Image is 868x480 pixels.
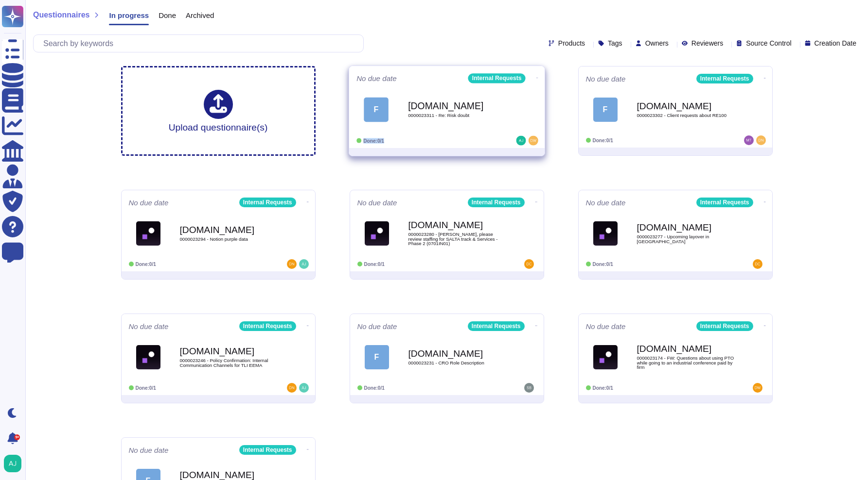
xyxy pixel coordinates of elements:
[593,138,613,143] span: Done: 0/1
[299,383,309,393] img: user
[408,349,506,358] b: [DOMAIN_NAME]
[528,136,538,146] img: user
[744,135,754,145] img: user
[287,259,297,269] img: user
[287,383,297,393] img: user
[408,232,506,246] span: 0000023280 - [PERSON_NAME], please review staffing for SALTA track & Services - Phase 2 (0701IN01)
[637,234,734,244] span: 0000023277 - Upcoming layover in [GEOGRAPHIC_DATA]
[696,74,753,83] div: Internal Requests
[753,383,762,393] img: user
[586,323,626,330] span: No due date
[593,385,613,391] span: Done: 0/1
[180,225,277,234] b: [DOMAIN_NAME]
[129,447,169,454] span: No due date
[365,345,389,369] div: F
[2,453,28,474] button: user
[180,358,277,367] span: 0000023246 - Policy Confirmation: Internal Communication Channels for TLI EEMA
[239,321,296,331] div: Internal Requests
[637,344,734,353] b: [DOMAIN_NAME]
[364,385,385,391] span: Done: 0/1
[180,347,277,356] b: [DOMAIN_NAME]
[357,323,397,330] span: No due date
[408,113,506,118] span: 0000023311 - Re: Risk doubt
[4,455,21,472] img: user
[468,321,525,331] div: Internal Requests
[136,221,160,246] img: Logo
[363,138,384,143] span: Done: 0/1
[608,40,622,47] span: Tags
[593,221,618,246] img: Logo
[129,199,169,206] span: No due date
[593,345,618,369] img: Logo
[364,97,389,122] div: F
[357,199,397,206] span: No due date
[524,259,534,269] img: user
[637,223,734,232] b: [DOMAIN_NAME]
[753,259,762,269] img: user
[159,12,176,19] span: Done
[468,198,525,207] div: Internal Requests
[637,356,734,370] span: 0000023174 - FW: Questions about using PTO while going to an industrial conference paid by firm
[746,40,791,47] span: Source Control
[180,237,277,242] span: 0000023294 - Notion purple data
[186,12,214,19] span: Archived
[586,199,626,206] span: No due date
[109,12,149,19] span: In progress
[468,73,525,83] div: Internal Requests
[408,361,506,365] span: 0000023231 - CRO Role Description
[365,221,389,246] img: Logo
[593,262,613,267] span: Done: 0/1
[136,385,156,391] span: Done: 0/1
[593,98,618,122] div: F
[299,259,309,269] img: user
[815,40,856,47] span: Creation Date
[558,40,585,47] span: Products
[38,35,363,52] input: Search by keywords
[408,220,506,230] b: [DOMAIN_NAME]
[516,136,526,146] img: user
[169,90,268,132] div: Upload questionnaire(s)
[586,75,626,83] span: No due date
[33,11,89,19] span: Questionnaires
[180,470,277,480] b: [DOMAIN_NAME]
[696,198,753,207] div: Internal Requests
[756,135,766,145] img: user
[524,383,534,393] img: user
[364,262,385,267] span: Done: 0/1
[637,101,734,111] b: [DOMAIN_NAME]
[136,262,156,267] span: Done: 0/1
[136,345,160,369] img: Logo
[691,40,723,47] span: Reviewers
[14,434,20,440] div: 9+
[356,75,397,82] span: No due date
[645,40,669,47] span: Owners
[408,101,506,110] b: [DOMAIN_NAME]
[129,323,169,330] span: No due date
[696,321,753,331] div: Internal Requests
[239,445,296,455] div: Internal Requests
[239,198,296,207] div: Internal Requests
[637,113,734,118] span: 0000023302 - Client requests about RE100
